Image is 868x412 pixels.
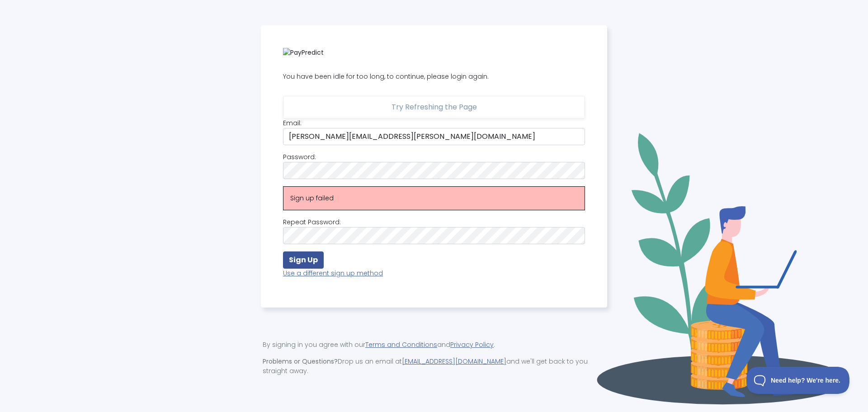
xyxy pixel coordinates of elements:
a: [EMAIL_ADDRESS][DOMAIN_NAME] [402,357,506,366]
button: Sign Up [283,251,324,269]
p: You have been idle for too long, to continue, please login again. [283,72,585,81]
label: Repeat Password: [283,218,341,227]
p: Sign up failed [283,186,585,210]
a: Terms and Conditions [365,340,437,349]
strong: Problems or Questions? [263,357,338,366]
span: Try Refreshing the Page [392,102,477,112]
label: Password: [283,152,316,162]
button: Try Refreshing the Page [283,96,585,118]
iframe: Toggle Customer Support [746,367,850,394]
img: PayPredict [283,48,324,57]
p: By signing in you agree with our and . [263,340,605,350]
a: Use a different sign up method [283,269,585,278]
strong: Sign Up [289,255,318,265]
a: Privacy Policy [450,340,494,349]
label: Email: [283,118,302,128]
p: Drop us an email at and we'll get back to you straight away. [263,357,605,376]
